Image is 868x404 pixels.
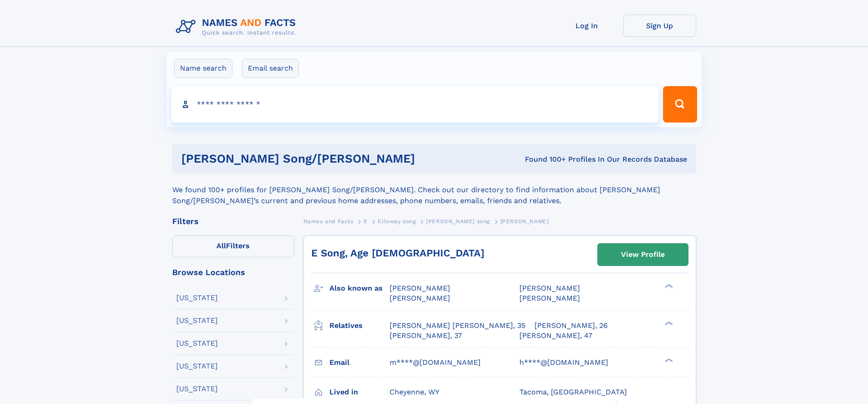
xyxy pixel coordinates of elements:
[171,86,659,123] input: search input
[534,321,608,331] a: [PERSON_NAME], 26
[174,59,232,78] label: Name search
[550,15,623,37] a: Log In
[176,340,218,347] div: [US_STATE]
[329,318,390,333] h3: Relatives
[663,320,673,326] div: ❯
[623,15,696,37] a: Sign Up
[378,215,416,227] a: Elloway song
[519,284,580,292] span: [PERSON_NAME]
[329,281,390,296] h3: Also known as
[390,331,462,341] a: [PERSON_NAME], 37
[172,217,294,225] div: Filters
[519,294,580,302] span: [PERSON_NAME]
[242,59,299,78] label: Email search
[176,294,218,302] div: [US_STATE]
[311,247,484,259] a: E Song, Age [DEMOGRAPHIC_DATA]
[172,174,696,206] div: We found 100+ profiles for [PERSON_NAME] Song/[PERSON_NAME]. Check out our directory to find info...
[519,331,592,341] a: [PERSON_NAME], 47
[181,153,470,164] h1: [PERSON_NAME] Song/[PERSON_NAME]
[329,384,390,400] h3: Lived in
[390,321,525,331] a: [PERSON_NAME] [PERSON_NAME], 35
[172,15,303,39] img: Logo Names and Facts
[176,363,218,370] div: [US_STATE]
[598,244,688,266] a: View Profile
[390,284,450,292] span: [PERSON_NAME]
[426,218,490,225] span: [PERSON_NAME] song
[663,283,673,289] div: ❯
[216,241,226,250] span: All
[390,388,439,396] span: Cheyenne, WY
[378,218,416,225] span: Elloway song
[364,218,368,225] span: E
[303,215,354,227] a: Names and Facts
[470,154,687,164] div: Found 100+ Profiles In Our Records Database
[663,86,697,123] button: Search Button
[390,294,450,302] span: [PERSON_NAME]
[519,388,627,396] span: Tacoma, [GEOGRAPHIC_DATA]
[621,244,665,265] div: View Profile
[172,235,294,257] label: Filters
[500,218,549,225] span: [PERSON_NAME]
[176,385,218,393] div: [US_STATE]
[364,215,368,227] a: E
[426,215,490,227] a: [PERSON_NAME] song
[663,357,673,363] div: ❯
[172,268,294,276] div: Browse Locations
[176,317,218,324] div: [US_STATE]
[329,355,390,370] h3: Email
